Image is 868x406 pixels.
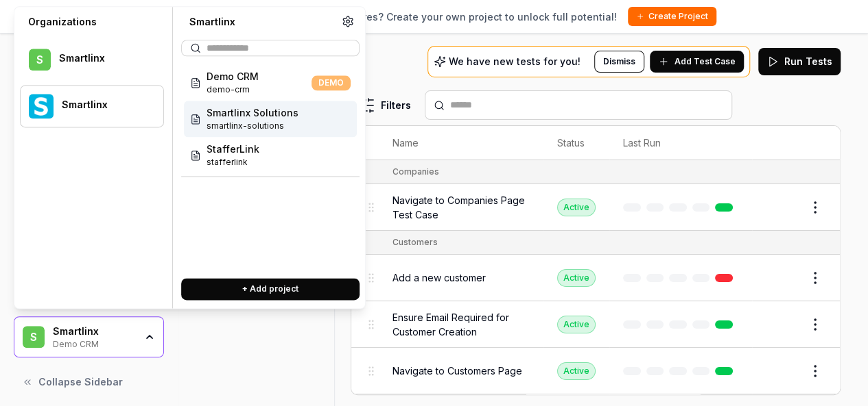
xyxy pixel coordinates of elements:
[557,269,596,287] div: Active
[392,364,522,378] span: Navigate to Customers Page
[557,362,596,380] div: Active
[207,84,259,96] span: Project ID: IXE0
[53,338,135,348] div: Demo CRM
[207,105,298,120] span: Smartlinx Solutions
[207,142,259,156] span: StafferLink
[650,51,744,73] button: Add Test Case
[207,69,259,84] span: Demo CRM
[392,193,530,222] span: Navigate to Companies Page Test Case
[20,40,164,79] button: SSmartlinx
[351,301,840,348] tr: Ensure Email Required for Customer CreationActive
[449,57,580,66] p: We have new tests for you!
[342,15,354,31] a: Organization settings
[59,53,145,65] div: Smartlinx
[543,126,609,160] th: Status
[379,126,543,160] th: Name
[272,10,617,24] span: Exploring our features? Create your own project to unlock full potential!
[557,199,596,216] div: Active
[392,310,530,339] span: Ensure Email Required for Customer Creation
[758,48,841,75] button: Run Tests
[20,15,164,29] div: Organizations
[38,375,123,389] span: Collapse Sidebar
[14,316,164,357] button: SSmartlinxDemo CRM
[181,278,360,300] button: + Add project
[392,236,438,249] div: Customers
[53,325,135,338] div: Smartlinx
[62,99,145,112] div: Smartlinx
[392,270,486,285] span: Add a new customer
[609,126,752,160] th: Last Run
[181,15,342,29] div: Smartlinx
[29,94,54,118] img: Smartlinx Logo
[594,51,644,73] button: Dismiss
[351,184,840,231] tr: Navigate to Companies Page Test CaseActive
[312,75,351,90] span: DEMO
[557,316,596,333] div: Active
[392,166,439,178] div: Companies
[23,326,45,348] span: S
[628,7,716,26] button: Create Project
[20,85,164,127] button: Smartlinx LogoSmartlinx
[351,92,419,119] button: Filters
[207,120,298,132] span: Project ID: RpbL
[351,348,840,394] tr: Navigate to Customers PageActive
[351,255,840,301] tr: Add a new customerActive
[29,49,51,71] span: S
[181,62,360,267] div: Suggestions
[14,368,164,396] button: Collapse Sidebar
[675,55,736,68] span: Add Test Case
[207,156,259,168] span: Project ID: r6Yf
